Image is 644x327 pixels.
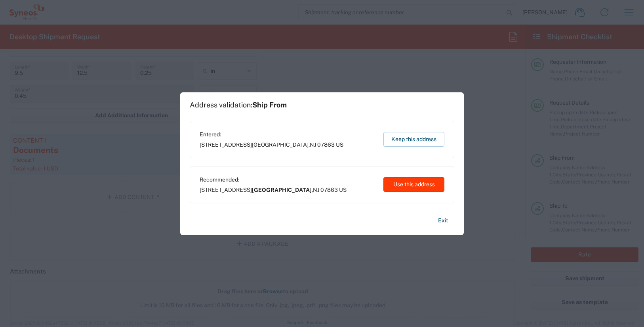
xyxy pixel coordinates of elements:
span: [GEOGRAPHIC_DATA] [252,187,312,193]
span: NJ [310,142,316,148]
span: NJ [313,187,319,193]
button: Keep this address [383,132,444,147]
span: [GEOGRAPHIC_DATA] [252,142,309,148]
span: Recommended: [200,176,347,183]
h1: Address validation: [190,101,287,109]
span: [STREET_ADDRESS] , [200,141,343,148]
button: Exit [432,214,454,228]
span: Entered: [200,131,343,138]
span: [STREET_ADDRESS] , [200,186,347,193]
span: 07863 [317,142,335,148]
button: Use this address [383,177,444,192]
span: Ship From [252,101,287,109]
span: US [339,187,347,193]
span: US [336,142,343,148]
span: 07863 [320,187,338,193]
